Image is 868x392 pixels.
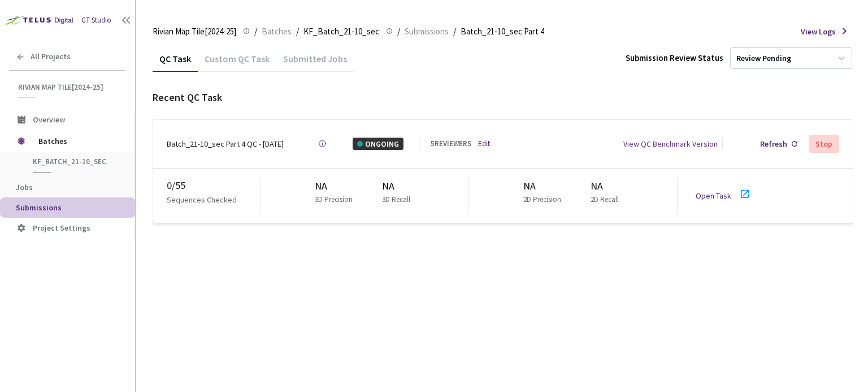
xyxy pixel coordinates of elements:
p: 2D Recall [591,194,619,205]
div: NA [315,178,357,194]
div: ONGOING [353,138,403,150]
p: 2D Precision [523,194,561,205]
span: Rivian Map Tile[2024-25] [18,82,119,92]
p: 3D Recall [382,194,410,205]
div: Stop [815,139,832,148]
div: 0 / 55 [167,178,261,193]
div: NA [382,178,415,194]
li: / [296,25,299,38]
div: Refresh [760,138,787,150]
div: Recent QC Task [153,90,853,105]
div: QC Task [153,53,198,72]
span: All Projects [31,52,71,61]
div: View QC Benchmark Version [623,138,718,150]
p: 3D Precision [315,194,353,205]
div: Review Pending [736,53,791,64]
span: KF_Batch_21-10_sec [33,157,116,166]
span: Batches [38,130,116,152]
div: Batch_21-10_sec Part 4 QC - [DATE] [167,138,284,150]
span: KF_Batch_21-10_sec [303,25,379,38]
div: 5 REVIEWERS [431,138,471,149]
a: Edit [478,138,490,149]
div: NA [523,178,566,194]
p: Sequences Checked [167,193,237,206]
span: Jobs [16,182,33,192]
span: Batches [262,25,292,38]
span: Project Settings [33,223,90,233]
span: Batch_21-10_sec Part 4 [461,25,544,38]
div: NA [591,178,623,194]
a: Submissions [402,25,451,37]
span: Overview [33,114,65,125]
span: Submissions [16,202,62,213]
div: Custom QC Task [198,53,276,72]
a: Open Task [696,191,731,201]
li: / [397,25,400,38]
div: Submitted Jobs [276,53,354,72]
span: Rivian Map Tile[2024-25] [153,25,236,38]
span: Submissions [405,25,449,38]
span: View Logs [801,25,836,38]
div: Submission Review Status [626,51,723,65]
li: / [453,25,456,38]
li: / [254,25,257,38]
a: Batches [259,25,294,37]
div: GT Studio [81,15,111,26]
